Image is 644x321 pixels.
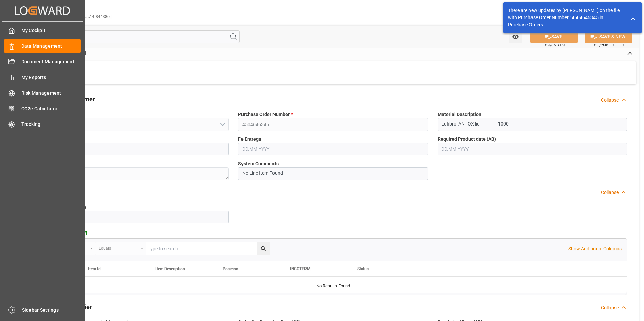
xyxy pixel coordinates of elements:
button: open menu [39,118,229,131]
span: Ctrl/CMD + S [545,43,565,48]
button: SAVE & NEW [585,30,632,43]
button: open menu [95,242,146,255]
button: open menu [509,30,522,43]
span: Item Description [155,266,185,271]
a: Data Management [4,39,81,52]
span: Document Management [21,58,82,65]
a: Document Management [4,55,81,68]
button: SAVE [530,30,578,43]
div: Equals [99,244,138,251]
input: Type to search [146,242,270,255]
span: INCOTERM [290,266,311,271]
div: Collapse [601,304,619,311]
span: Posición [223,266,238,271]
a: My Cockpit [4,24,81,37]
span: Status [357,266,369,271]
span: My Cockpit [21,27,82,34]
textarea: Lufibrol ANTOX liq 1000 [438,118,627,131]
a: My Reports [4,71,81,84]
span: Item Id [88,266,101,271]
span: Risk Management [21,90,82,97]
a: Risk Management [4,86,81,100]
div: Collapse [601,97,619,104]
span: Required Product date (AB) [438,136,496,143]
span: Tracking [21,121,82,128]
input: Search Fields [31,30,240,43]
span: Data Management [21,43,82,50]
span: My Reports [21,74,82,81]
input: DD.MM.YYYY [238,143,428,155]
p: Show Additional Columns [568,245,622,252]
span: Purchase Order Number [238,111,293,118]
span: Material Description [438,111,481,118]
span: System Comments [238,160,279,167]
a: CO2e Calculator [4,102,81,115]
span: Ctrl/CMD + Shift + S [594,43,624,48]
input: DD.MM.YYYY [438,143,627,155]
div: There are new updates by [PERSON_NAME] on the file with Purchase Order Number : 4504646345 in Pur... [508,7,624,28]
input: DD.MM.YYYY [39,143,229,155]
span: Sidebar Settings [22,307,82,314]
textarea: ABARAJAS [39,167,229,180]
a: Tracking [4,118,81,131]
textarea: No Line Item Found [238,167,428,180]
button: search button [257,242,270,255]
span: CO2e Calculator [21,105,82,112]
div: Collapse [601,189,619,196]
span: Fe Entrega [238,136,261,143]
